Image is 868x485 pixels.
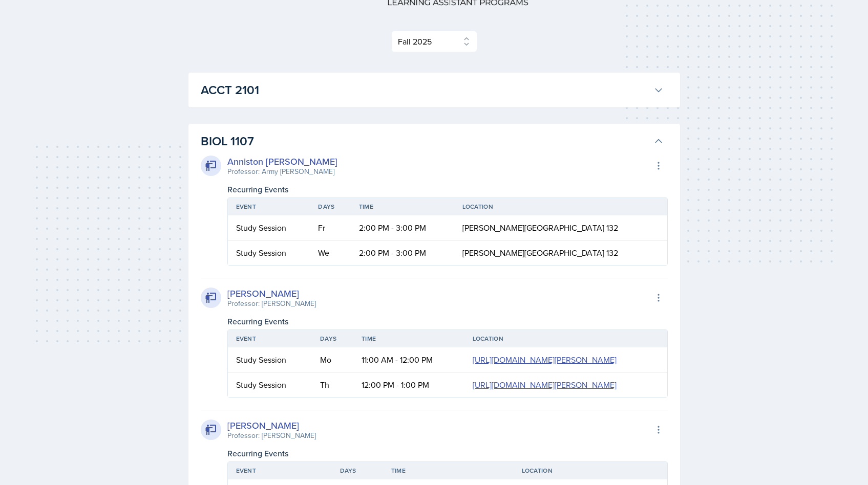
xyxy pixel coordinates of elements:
th: Days [310,198,350,215]
th: Location [454,198,667,215]
div: Professor: Army [PERSON_NAME] [227,166,337,177]
th: Event [228,462,332,479]
th: Event [228,330,312,347]
h3: BIOL 1107 [201,132,649,150]
span: [PERSON_NAME][GEOGRAPHIC_DATA] 132 [462,222,618,233]
span: [PERSON_NAME][GEOGRAPHIC_DATA] 132 [462,247,618,258]
td: Th [312,372,353,397]
th: Location [464,330,667,347]
td: 2:00 PM - 3:00 PM [351,240,454,265]
div: Recurring Events [227,447,668,459]
div: [PERSON_NAME] [227,418,316,432]
div: Professor: [PERSON_NAME] [227,298,316,309]
div: Study Session [236,247,302,259]
th: Time [383,462,514,479]
td: We [310,240,350,265]
div: [PERSON_NAME] [227,286,316,300]
h3: ACCT 2101 [201,81,649,99]
div: Professor: [PERSON_NAME] [227,430,316,441]
div: Study Session [236,379,304,391]
th: Days [332,462,383,479]
th: Time [353,330,464,347]
td: 12:00 PM - 1:00 PM [353,372,464,397]
td: Mo [312,347,353,372]
div: Study Session [236,354,304,366]
th: Days [312,330,353,347]
div: Study Session [236,222,302,234]
a: [URL][DOMAIN_NAME][PERSON_NAME] [473,379,617,390]
div: Recurring Events [227,183,668,195]
th: Location [514,462,667,479]
th: Time [351,198,454,215]
div: Recurring Events [227,315,668,327]
td: Fr [310,215,350,240]
th: Event [228,198,310,215]
td: 2:00 PM - 3:00 PM [351,215,454,240]
button: ACCT 2101 [199,79,666,101]
button: BIOL 1107 [199,130,666,152]
a: [URL][DOMAIN_NAME][PERSON_NAME] [473,354,617,365]
div: Anniston [PERSON_NAME] [227,155,337,168]
td: 11:00 AM - 12:00 PM [353,347,464,372]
